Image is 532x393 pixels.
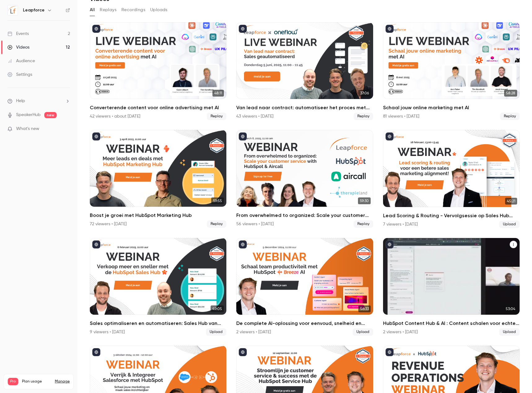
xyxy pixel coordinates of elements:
[354,220,373,228] span: Replay
[90,238,226,336] li: Sales optimaliseren en automatiseren: Sales Hub van HubSpot
[353,328,373,336] span: Upload
[92,25,100,33] button: published
[150,5,168,15] button: Uploads
[90,130,226,228] a: 59:55Boost je groei met HubSpot Marketing Hub72 viewers • [DATE]Replay
[239,132,247,140] button: published
[207,113,226,120] span: Replay
[358,90,371,97] span: 37:06
[92,240,100,248] button: published
[90,113,140,119] div: 42 viewers • about [DATE]
[90,5,95,15] button: All
[90,329,125,335] div: 9 viewers • [DATE]
[236,329,271,335] div: 2 viewers • [DATE]
[239,240,247,248] button: published
[206,328,226,336] span: Upload
[90,238,226,336] a: 49:05Sales optimaliseren en automatiseren: Sales Hub van HubSpot9 viewers • [DATE]Upload
[121,5,145,15] button: Recordings
[386,25,394,33] button: published
[383,329,418,335] div: 2 viewers • [DATE]
[383,130,520,228] li: Lead Scoring & Routing - Vervolgsessie op Sales Hub Webinar
[383,212,520,219] h2: Lead Scoring & Routing - Vervolgsessie op Sales Hub Webinar
[211,305,224,312] span: 49:05
[7,58,35,64] div: Audience
[239,348,247,356] button: published
[383,238,520,336] a: 53:04HubSpot Content Hub & AI : Content schalen voor echte resultaten2 viewers • [DATE]Upload
[236,221,274,227] div: 56 viewers • [DATE]
[7,98,70,104] li: help-dropdown-opener
[386,348,394,356] button: published
[92,132,100,140] button: published
[504,90,517,97] span: 58:28
[23,7,45,13] h6: Leapforce
[505,198,517,205] span: 45:21
[383,221,418,227] div: 7 viewers • [DATE]
[207,220,226,228] span: Replay
[383,104,520,111] h2: Schaal jouw online marketing met AI
[383,22,520,120] li: Schaal jouw online marketing met AI
[236,238,373,336] li: De complete AI-oplossing voor eenvoud, snelheid en eenheid: Breeze AI
[100,5,116,15] button: Replays
[383,320,520,327] h2: HubSpot Content Hub & AI : Content schalen voor echte resultaten
[22,379,51,384] span: Plan usage
[211,197,224,204] span: 59:55
[236,113,273,119] div: 43 viewers • [DATE]
[383,238,520,336] li: HubSpot Content Hub & AI : Content schalen voor echte resultaten
[236,22,373,120] a: 37:06Van lead naar contract: automatiseer het proces met HubSpot en Oneflow43 viewers • [DATE]Replay
[236,104,373,111] h2: Van lead naar contract: automatiseer het proces met HubSpot en Oneflow
[499,221,520,228] span: Upload
[16,98,25,104] span: Help
[236,212,373,219] h2: From overwhelmed to organized: Scale your customer service with HubSpot and Aircall
[16,112,41,118] a: SpeakerHub
[90,22,226,120] li: Converterende content voor online advertising met AI
[7,31,29,37] div: Events
[354,113,373,120] span: Replay
[499,328,520,336] span: Upload
[7,44,29,50] div: Videos
[90,221,127,227] div: 72 viewers • [DATE]
[358,305,371,312] span: 56:33
[383,113,419,119] div: 81 viewers • [DATE]
[90,130,226,228] li: Boost je groei met HubSpot Marketing Hub
[386,240,394,248] button: published
[44,112,57,118] span: new
[383,130,520,228] a: 45:21Lead Scoring & Routing - Vervolgsessie op Sales Hub Webinar7 viewers • [DATE]Upload
[239,25,247,33] button: published
[92,348,100,356] button: published
[90,22,226,120] a: 48:11Converterende content voor online advertising met AI42 viewers • about [DATE]Replay
[8,5,18,15] img: Leapforce
[236,22,373,120] li: Van lead naar contract: automatiseer het proces met HubSpot en Oneflow
[358,197,371,204] span: 59:30
[504,305,517,312] span: 53:04
[8,378,18,385] span: Pro
[212,90,224,97] span: 48:11
[90,320,226,327] h2: Sales optimaliseren en automatiseren: Sales Hub van HubSpot
[55,379,70,384] a: Manage
[236,130,373,228] li: From overwhelmed to organized: Scale your customer service with HubSpot and Aircall
[7,71,32,78] div: Settings
[90,104,226,111] h2: Converterende content voor online advertising met AI
[16,126,39,132] span: What's new
[500,113,520,120] span: Replay
[236,130,373,228] a: 59:30From overwhelmed to organized: Scale your customer service with HubSpot and Aircall56 viewer...
[386,132,394,140] button: published
[236,238,373,336] a: 56:33De complete AI-oplossing voor eenvoud, snelheid en eenheid: Breeze AI2 viewers • [DATE]Upload
[90,212,226,219] h2: Boost je groei met HubSpot Marketing Hub
[236,320,373,327] h2: De complete AI-oplossing voor eenvoud, snelheid en eenheid: Breeze AI
[383,22,520,120] a: 58:28Schaal jouw online marketing met AI81 viewers • [DATE]Replay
